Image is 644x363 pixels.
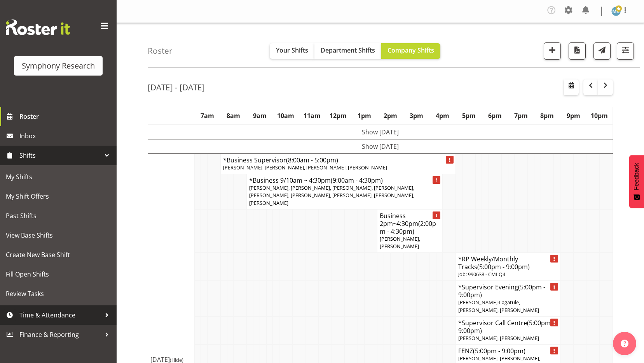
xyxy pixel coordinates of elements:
[380,235,420,250] span: [PERSON_NAME], [PERSON_NAME]
[247,107,273,125] th: 9am
[314,43,381,59] button: Department Shifts
[6,190,111,202] span: My Shift Offers
[621,340,628,347] img: help-xxl-2.png
[617,42,634,60] button: Filter Shifts
[473,347,525,355] span: (5:00pm - 9:00pm)
[629,155,644,208] button: Feedback - Show survey
[458,347,558,355] h4: FENZ
[249,184,414,206] span: [PERSON_NAME], [PERSON_NAME], [PERSON_NAME], [PERSON_NAME], [PERSON_NAME], [PERSON_NAME], [PERSON...
[148,82,205,92] h2: [DATE] - [DATE]
[273,107,299,125] th: 10am
[2,245,115,264] a: Create New Base Shift
[2,264,115,284] a: Fill Open Shifts
[321,46,375,55] span: Department Shifts
[249,176,440,184] h4: *Business 9/10am ~ 4:30pm
[586,107,613,125] th: 10pm
[6,229,111,241] span: View Base Shifts
[6,249,111,261] span: Create New Base Shift
[19,150,101,161] span: Shifts
[569,42,586,60] button: Download a PDF of the roster according to the set date range.
[19,329,101,340] span: Finance & Reporting
[458,283,558,299] h4: *Supervisor Evening
[458,335,539,342] span: [PERSON_NAME], [PERSON_NAME]
[6,268,111,280] span: Fill Open Shifts
[299,107,325,125] th: 11am
[633,163,640,190] span: Feedback
[564,79,579,95] button: Select a specific date within the roster.
[270,43,314,59] button: Your Shifts
[276,46,308,55] span: Your Shifts
[482,107,508,125] th: 6pm
[2,187,115,206] a: My Shift Offers
[380,219,436,236] span: (2:00pm - 4:30pm)
[534,107,560,125] th: 8pm
[458,319,558,335] h4: *Supervisor Call Centre
[593,42,611,60] button: Send a list of all shifts for the selected filtered period to all rostered employees.
[148,46,173,55] h4: Roster
[220,107,246,125] th: 8am
[477,263,530,271] span: (5:00pm - 9:00pm)
[403,107,429,125] th: 3pm
[458,271,558,278] p: Job: 990638 - CMI Q4
[331,176,383,185] span: (9:00am - 4:30pm)
[22,60,95,72] div: Symphony Research
[6,210,111,222] span: Past Shifts
[194,107,220,125] th: 7am
[2,284,115,303] a: Review Tasks
[223,156,453,164] h4: *Business Supervisor
[2,167,115,187] a: My Shifts
[2,206,115,226] a: Past Shifts
[6,171,111,183] span: My Shifts
[286,156,338,164] span: (8:00am - 5:00pm)
[544,42,561,60] button: Add a new shift
[458,283,545,299] span: (5:00pm - 9:00pm)
[377,107,403,125] th: 2pm
[6,288,111,300] span: Review Tasks
[429,107,456,125] th: 4pm
[2,226,115,245] a: View Base Shifts
[6,19,70,35] img: Rosterit website logo
[458,319,554,335] span: (5:00pm - 9:00pm)
[148,125,613,139] td: Show [DATE]
[19,130,113,142] span: Inbox
[380,212,440,235] h4: Business 2pm~4:30pm
[458,255,558,271] h4: *RP Weekly/Monthly Tracks
[387,46,434,55] span: Company Shifts
[19,111,113,122] span: Roster
[351,107,377,125] th: 1pm
[223,164,387,171] span: [PERSON_NAME], [PERSON_NAME], [PERSON_NAME], [PERSON_NAME]
[611,7,621,16] img: marama-rihari1262.jpg
[456,107,482,125] th: 5pm
[508,107,534,125] th: 7pm
[325,107,351,125] th: 12pm
[458,299,539,313] span: [PERSON_NAME]-Lagatule, [PERSON_NAME], [PERSON_NAME]
[148,139,613,154] td: Show [DATE]
[381,43,440,59] button: Company Shifts
[19,309,101,321] span: Time & Attendance
[560,107,586,125] th: 9pm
